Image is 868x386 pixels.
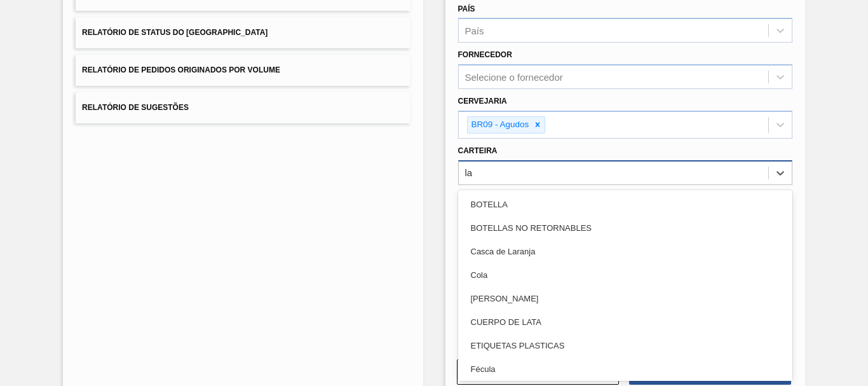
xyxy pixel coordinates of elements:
label: Carteira [458,146,498,155]
div: BOTELLA [458,193,792,216]
div: Casca de Laranja [458,240,792,263]
button: Relatório de Status do [GEOGRAPHIC_DATA] [76,17,410,48]
div: [PERSON_NAME] [458,287,792,310]
div: Selecione o fornecedor [465,72,563,83]
div: Fécula [458,357,792,381]
span: Relatório de Sugestões [82,103,189,112]
div: ETIQUETAS PLASTICAS [458,334,792,357]
label: País [458,4,475,13]
span: Relatório de Pedidos Originados por Volume [82,65,280,74]
div: BOTELLAS NO RETORNABLES [458,216,792,240]
label: Fornecedor [458,50,512,59]
div: CUERPO DE LATA [458,310,792,334]
span: Relatório de Status do [GEOGRAPHIC_DATA] [82,28,268,37]
button: Limpar [457,359,619,385]
div: Cola [458,263,792,287]
div: BR09 - Agudos [468,117,531,133]
div: País [465,25,484,36]
button: Relatório de Pedidos Originados por Volume [76,55,410,86]
button: Relatório de Sugestões [76,92,410,123]
label: Cervejaria [458,97,507,106]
